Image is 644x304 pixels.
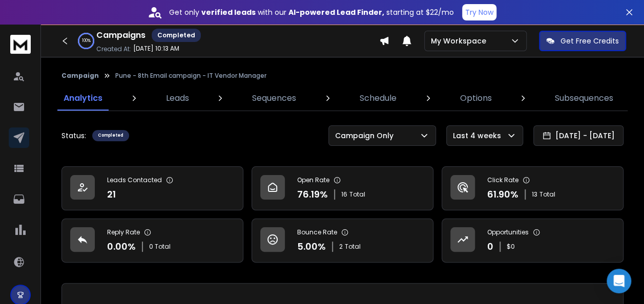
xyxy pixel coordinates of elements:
[453,131,505,141] p: Last 4 weeks
[297,228,337,236] p: Bounce Rate
[61,166,243,210] a: Leads Contacted21
[64,92,102,104] p: Analytics
[460,92,491,104] p: Options
[297,176,329,184] p: Open Rate
[61,131,86,141] p: Status:
[360,92,397,104] p: Schedule
[61,72,99,80] button: Campaign
[57,86,109,111] a: Analytics
[442,219,624,263] a: Opportunities0$0
[462,4,496,20] button: Try Now
[465,7,493,17] p: Try Now
[442,166,624,210] a: Click Rate61.90%13Total
[507,243,515,251] p: $ 0
[532,190,537,199] span: 13
[107,176,162,184] p: Leads Contacted
[61,219,243,263] a: Reply Rate0.00%0 Total
[133,45,179,53] p: [DATE] 10:13 AM
[349,190,365,199] span: Total
[152,29,201,42] div: Completed
[345,243,361,251] span: Total
[339,243,343,251] span: 2
[107,240,136,254] p: 0.00 %
[166,92,189,104] p: Leads
[82,38,91,44] p: 100 %
[539,31,626,51] button: Get Free Credits
[96,29,146,41] h1: Campaigns
[288,7,384,17] strong: AI-powered Lead Finder,
[431,36,490,46] p: My Workspace
[354,86,403,111] a: Schedule
[96,45,131,53] p: Created At:
[533,125,624,146] button: [DATE] - [DATE]
[252,219,433,263] a: Bounce Rate5.00%2Total
[487,228,529,236] p: Opportunities
[453,86,497,111] a: Options
[335,131,398,141] p: Campaign Only
[487,176,518,184] p: Click Rate
[107,187,116,202] p: 21
[252,92,296,104] p: Sequences
[160,86,195,111] a: Leads
[560,36,619,46] p: Get Free Credits
[246,86,302,111] a: Sequences
[607,269,631,293] div: Open Intercom Messenger
[201,7,256,17] strong: verified leads
[115,72,266,80] p: Pune - 8th Email campaign - IT Vendor Manager
[549,86,619,111] a: Subsequences
[539,190,555,199] span: Total
[487,187,518,202] p: 61.90 %
[487,240,493,254] p: 0
[297,187,328,202] p: 76.19 %
[555,92,613,104] p: Subsequences
[149,243,171,251] p: 0 Total
[252,166,433,210] a: Open Rate76.19%16Total
[169,7,454,17] p: Get only with our starting at $22/mo
[297,240,326,254] p: 5.00 %
[92,130,129,141] div: Completed
[107,228,140,236] p: Reply Rate
[341,190,347,199] span: 16
[10,35,31,54] img: logo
